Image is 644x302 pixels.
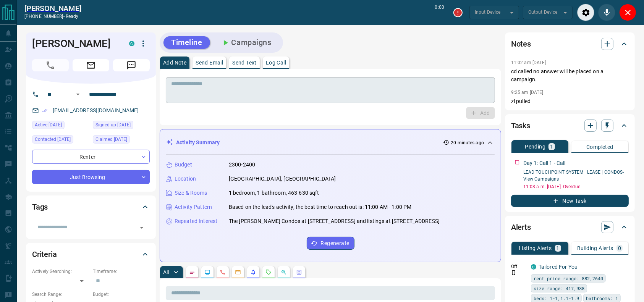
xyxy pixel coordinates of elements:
[93,291,150,298] p: Budget:
[619,4,636,21] div: Close
[163,60,186,65] p: Add Note
[511,35,629,53] div: Notes
[53,107,139,113] a: [EMAIL_ADDRESS][DOMAIN_NAME]
[32,170,150,184] div: Just Browsing
[598,4,615,21] div: Mute
[229,161,255,169] p: 2300-2400
[577,4,594,21] div: Audio Settings
[24,4,81,13] a: [PERSON_NAME]
[175,217,217,225] p: Repeated Interest
[281,269,287,275] svg: Opportunities
[66,14,79,19] span: ready
[32,37,118,50] h1: [PERSON_NAME]
[577,245,613,251] p: Building Alerts
[93,121,150,131] div: Fri Aug 01 2025
[531,264,536,270] div: condos.ca
[136,222,147,233] button: Open
[265,269,272,275] svg: Requests
[534,284,584,292] span: size range: 417,988
[523,183,629,190] p: 11:03 a.m. [DATE] - Overdue
[93,135,150,146] div: Sun Aug 10 2025
[523,159,566,167] p: Day 1: Call 1 - Call
[266,60,286,65] p: Log Call
[73,59,109,71] span: Email
[32,201,48,213] h2: Tags
[229,189,319,197] p: 1 bedroom, 1 bathroom, 463-630 sqft
[511,38,531,50] h2: Notes
[451,139,484,146] p: 20 minutes ago
[229,203,411,211] p: Based on the lead's activity, the best time to reach out is: 11:00 AM - 1:00 PM
[32,291,89,298] p: Search Range:
[534,275,603,282] span: rent price range: 882,2640
[73,90,83,99] button: Open
[511,120,530,132] h2: Tasks
[32,59,69,71] span: Call
[166,136,495,150] div: Activity Summary20 minutes ago
[175,203,212,211] p: Activity Pattern
[511,68,629,84] p: cd called no answer will be placed on a campaign.
[113,59,150,71] span: Message
[175,161,192,169] p: Budget
[176,139,220,147] p: Activity Summary
[175,175,196,183] p: Location
[32,121,89,131] div: Tue Aug 12 2025
[296,269,302,275] svg: Agent Actions
[93,268,150,275] p: Timeframe:
[519,245,552,251] p: Listing Alerts
[35,121,62,129] span: Active [DATE]
[213,36,279,49] button: Campaigns
[511,195,629,207] button: New Task
[42,108,47,113] svg: Email Verified
[35,136,71,143] span: Contacted [DATE]
[525,144,545,149] p: Pending
[586,144,613,150] p: Completed
[235,269,241,275] svg: Emails
[618,245,621,251] p: 0
[435,4,444,21] p: 0:00
[511,116,629,135] div: Tasks
[129,41,134,46] div: condos.ca
[511,270,516,275] svg: Push Notification Only
[586,294,618,302] span: bathrooms: 1
[175,189,207,197] p: Size & Rooms
[32,135,89,146] div: Mon Aug 11 2025
[307,237,354,250] button: Regenerate
[32,198,150,216] div: Tags
[511,97,629,105] p: zl pulled
[511,218,629,236] div: Alerts
[229,175,336,183] p: [GEOGRAPHIC_DATA], [GEOGRAPHIC_DATA]
[32,150,150,164] div: Renter
[95,136,127,143] span: Claimed [DATE]
[511,263,526,270] p: Off
[511,60,546,65] p: 11:02 am [DATE]
[163,270,169,275] p: All
[220,269,226,275] svg: Calls
[24,13,81,20] p: [PHONE_NUMBER] -
[550,144,553,149] p: 1
[232,60,257,65] p: Send Text
[32,245,150,263] div: Criteria
[95,121,131,129] span: Signed up [DATE]
[32,248,57,260] h2: Criteria
[229,217,440,225] p: The [PERSON_NAME] Condos at [STREET_ADDRESS] and listings at [STREET_ADDRESS]
[163,36,210,49] button: Timeline
[534,294,579,302] span: beds: 1-1,1.1-1.9
[539,264,578,270] a: Tailored For You
[204,269,210,275] svg: Lead Browsing Activity
[250,269,256,275] svg: Listing Alerts
[557,245,560,251] p: 1
[196,60,223,65] p: Send Email
[511,221,531,233] h2: Alerts
[189,269,195,275] svg: Notes
[523,170,624,182] a: LEAD TOUCHPOINT SYSTEM | LEASE | CONDOS- View Campaigns
[511,90,544,95] p: 9:25 am [DATE]
[32,268,89,275] p: Actively Searching:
